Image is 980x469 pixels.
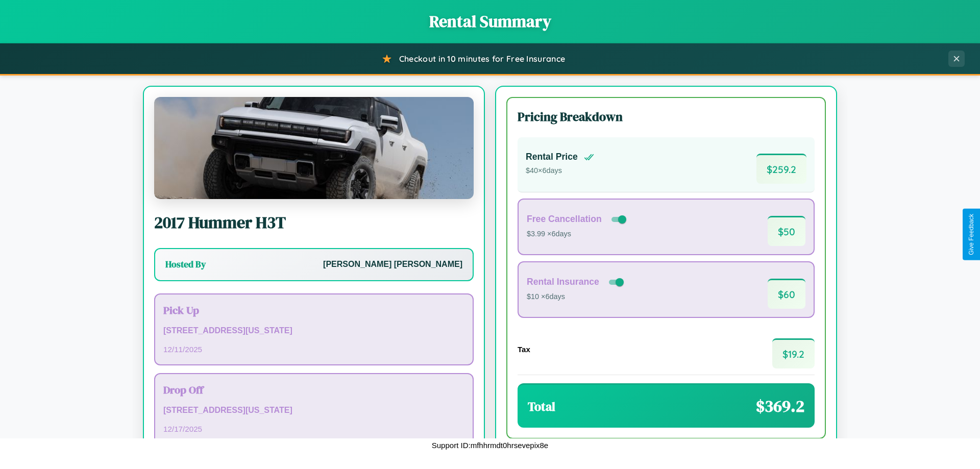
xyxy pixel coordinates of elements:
p: Support ID: mfhhrmdt0hrsevepix8e [432,438,548,452]
p: 12 / 11 / 2025 [163,342,464,356]
span: $ 60 [768,279,805,309]
p: $ 40 × 6 days [526,164,594,178]
p: [STREET_ADDRESS][US_STATE] [163,324,464,338]
h4: Rental Insurance [527,277,599,287]
p: $3.99 × 6 days [527,228,628,241]
span: Checkout in 10 minutes for Free Insurance [399,54,565,64]
h3: Drop Off [163,382,464,397]
h3: Pick Up [163,303,464,317]
span: $ 19.2 [772,338,815,368]
span: $ 50 [768,216,805,246]
h2: 2017 Hummer H3T [154,211,474,234]
h1: Rental Summary [10,10,970,33]
h3: Total [528,398,555,415]
p: [STREET_ADDRESS][US_STATE] [163,403,464,418]
p: [PERSON_NAME] [PERSON_NAME] [323,257,462,272]
h4: Rental Price [526,152,578,162]
h4: Free Cancellation [527,214,602,225]
h3: Hosted By [165,258,206,270]
img: Hummer H3T [154,97,474,199]
h3: Pricing Breakdown [518,108,815,125]
h4: Tax [518,345,530,354]
p: 12 / 17 / 2025 [163,422,464,436]
span: $ 259.2 [756,154,806,184]
div: Give Feedback [968,214,975,255]
span: $ 369.2 [756,395,804,417]
p: $10 × 6 days [527,290,626,304]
